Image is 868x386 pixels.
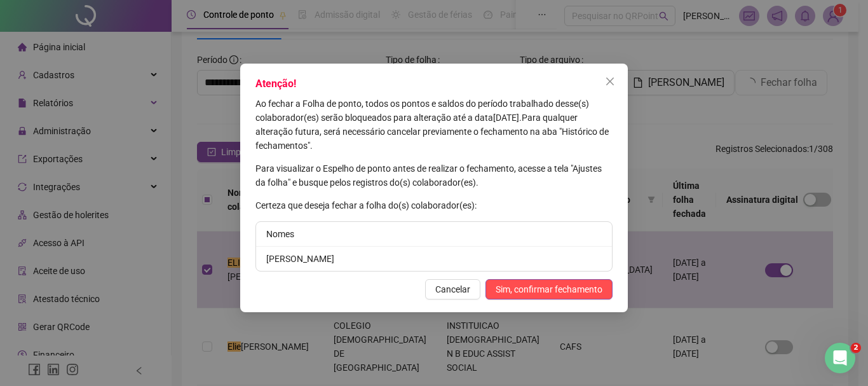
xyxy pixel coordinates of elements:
[256,247,612,271] li: [PERSON_NAME]
[485,279,613,300] button: Sim, confirmar fechamento
[435,282,470,296] span: Cancelar
[255,78,296,90] span: Atenção!
[425,279,480,300] button: Cancelar
[255,163,602,188] span: Para visualizar o Espelho de ponto antes de realizar o fechamento, acesse a tela "Ajustes da folh...
[851,343,861,353] span: 2
[825,343,855,373] iframe: Intercom live chat
[605,76,615,86] span: close
[255,97,613,153] p: [DATE] .
[255,99,589,123] span: Ao fechar a Folha de ponto, todos os pontos e saldos do período trabalhado desse(s) colaborador(e...
[496,282,602,296] span: Sim, confirmar fechamento
[255,113,609,151] span: Para qualquer alteração futura, será necessário cancelar previamente o fechamento na aba "Históri...
[266,229,294,239] span: Nomes
[600,71,620,92] button: Close
[255,200,477,210] span: Certeza que deseja fechar a folha do(s) colaborador(es):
